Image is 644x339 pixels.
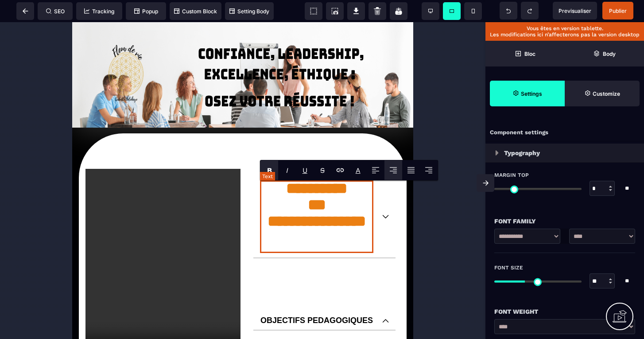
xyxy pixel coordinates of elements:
[565,81,640,106] span: Open Style Manager
[84,8,114,15] span: Tracking
[305,2,322,20] span: View components
[134,8,158,15] span: Popup
[524,51,535,57] strong: Bloc
[314,160,331,180] span: Strike-through
[267,166,272,175] b: B
[485,41,565,66] span: Open Blocks
[278,160,296,180] span: Italic
[494,264,523,271] span: Font Size
[331,160,349,180] span: Link
[174,8,217,15] span: Custom Block
[367,160,384,180] span: Align Left
[485,124,644,141] div: Component settings
[356,166,361,175] label: Font color
[559,8,591,14] span: Previsualiser
[603,51,616,57] strong: Body
[565,41,644,66] span: Open Layer Manager
[494,171,529,179] span: Margin Top
[490,25,640,31] p: Vous êtes en version tablette.
[494,216,635,226] div: Font Family
[296,160,314,180] span: Underline
[356,166,361,175] p: A
[490,31,640,38] p: Les modifications ici n’affecterons pas la version desktop
[303,166,307,175] u: U
[490,81,565,106] span: Settings
[420,160,438,180] span: Align Right
[494,306,635,317] div: Font Weight
[229,8,269,15] span: Setting Body
[326,2,344,20] span: Screenshot
[320,166,325,175] s: S
[553,2,597,19] span: Preview
[46,8,65,15] span: SEO
[384,160,402,180] span: Align Center
[188,294,301,303] p: OBJECTIFS PEDAGOGIQUES
[495,150,499,156] img: loading
[609,8,627,14] span: Publier
[521,90,542,97] strong: Settings
[593,90,620,97] strong: Customize
[402,160,420,180] span: Align Justify
[504,148,540,158] p: Typography
[260,160,278,180] span: Bold
[286,166,288,175] i: I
